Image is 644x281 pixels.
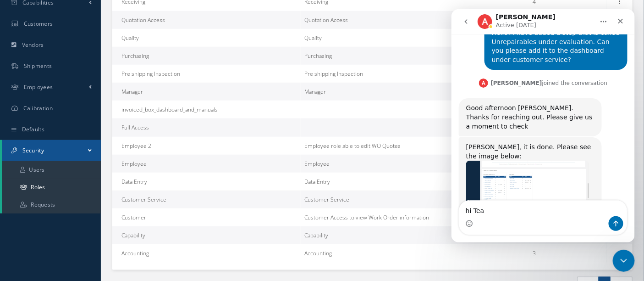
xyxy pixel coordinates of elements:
td: Manager [301,83,529,101]
td: Capability [112,226,301,244]
span: Security [22,146,44,154]
td: Customer Service [301,191,529,208]
td: Capability [301,226,529,244]
td: Customer Access to view Work Order information [301,208,529,226]
iframe: Intercom live chat [613,250,635,272]
span: Employees [24,83,53,91]
a: Users [2,161,101,179]
td: Pre shipping Inspection [112,65,301,83]
td: Data Entry [112,173,301,191]
td: Purchasing [112,47,301,65]
td: Purchasing [301,47,529,65]
td: 3 [529,244,606,262]
td: Customer Service [112,191,301,208]
div: Alison says… [7,128,176,238]
td: Quality [112,29,301,47]
a: Requests [2,196,101,214]
span: Defaults [22,125,44,133]
td: Quotation Access [301,11,529,29]
a: Security [2,140,101,161]
td: Data Entry [301,173,529,191]
span: Calibration [23,104,53,112]
td: Quotation Access [112,11,301,29]
div: [PERSON_NAME], it is done. Please see the image below: [7,128,150,218]
a: Roles [2,179,101,196]
td: invoiced_box_dashboard_and_manuals [112,101,301,118]
td: Employee [112,155,301,173]
td: Accounting [301,244,529,262]
span: Shipments [24,62,52,70]
td: Full Access [112,118,301,136]
textarea: Message… [8,191,176,207]
span: Vendors [22,41,44,49]
td: Employee [301,155,529,173]
div: [PERSON_NAME], it is done. Please see the image below: [15,134,143,152]
td: Employee 2 [112,137,301,155]
button: Emoji picker [14,211,22,218]
td: Accounting [112,244,301,262]
button: Send a message… [157,207,172,222]
span: Customers [24,20,53,28]
iframe: Intercom live chat [451,9,635,242]
td: Quality [301,29,529,47]
td: Customer [112,208,301,226]
td: Pre shipping Inspection [301,65,529,83]
td: Manager [112,83,301,101]
td: Employee role able to edit WO Quotes [301,137,529,155]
